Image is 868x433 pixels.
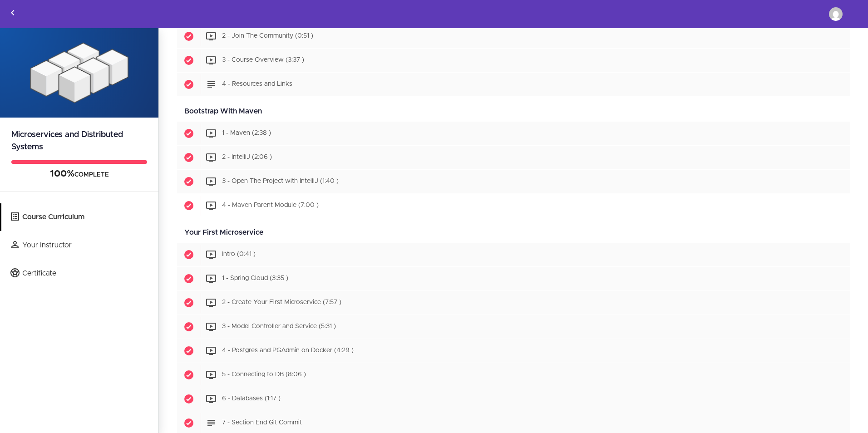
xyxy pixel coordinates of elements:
div: Your First Microservice [177,222,850,243]
a: Completed item 6 - Databases (1:17 ) [177,387,850,411]
span: 5 - Connecting to DB (8:06 ) [222,372,306,378]
span: Completed item [177,291,201,315]
span: 6 - Databases (1:17 ) [222,396,281,402]
span: 3 - Course Overview (3:37 ) [222,57,304,64]
a: Your Instructor [1,231,158,259]
svg: Back to courses [7,7,18,18]
div: Bootstrap With Maven [177,101,850,122]
span: Completed item [177,49,201,72]
span: 7 - Section End Git Commit [222,420,302,426]
a: Completed item 2 - Join The Community (0:51 ) [177,25,850,48]
span: 4 - Maven Parent Module (7:00 ) [222,202,319,209]
a: Completed item 5 - Connecting to DB (8:06 ) [177,363,850,387]
a: Completed item 3 - Course Overview (3:37 ) [177,49,850,72]
a: Back to courses [0,0,25,28]
span: Completed item [177,363,201,387]
a: Course Curriculum [1,203,158,231]
a: Certificate [1,260,158,287]
a: Completed item 1 - Spring Cloud (3:35 ) [177,267,850,290]
a: Completed item 2 - IntelliJ (2:06 ) [177,146,850,169]
span: Completed item [177,339,201,363]
a: Completed item 3 - Model Controller and Service (5:31 ) [177,315,850,339]
a: Completed item 3 - Open The Project with IntelliJ (1:40 ) [177,170,850,193]
span: Completed item [177,170,201,193]
a: Completed item 4 - Maven Parent Module (7:00 ) [177,194,850,217]
span: 3 - Model Controller and Service (5:31 ) [222,324,336,330]
a: Completed item Intro (0:41 ) [177,243,850,266]
a: Completed item 4 - Postgres and PGAdmin on Docker (4:29 ) [177,339,850,363]
span: Completed item [177,25,201,48]
span: 4 - Postgres and PGAdmin on Docker (4:29 ) [222,348,354,354]
a: Completed item 4 - Resources and Links [177,73,850,96]
span: Intro (0:41 ) [222,251,256,258]
span: Completed item [177,194,201,217]
span: Completed item [177,267,201,290]
a: Completed item 2 - Create Your First Microservice (7:57 ) [177,291,850,315]
div: COMPLETE [11,168,147,180]
span: 3 - Open The Project with IntelliJ (1:40 ) [222,178,339,185]
span: 2 - Join The Community (0:51 ) [222,33,313,39]
span: 100% [50,169,74,178]
span: 4 - Resources and Links [222,81,292,88]
span: Completed item [177,146,201,169]
a: Completed item 1 - Maven (2:38 ) [177,122,850,145]
span: 2 - Create Your First Microservice (7:57 ) [222,300,341,306]
span: Completed item [177,387,201,411]
span: Completed item [177,73,201,96]
span: Completed item [177,122,201,145]
span: Completed item [177,243,201,266]
img: ibrahim.moh.salama@gmail.com [829,7,843,21]
span: 2 - IntelliJ (2:06 ) [222,154,272,161]
span: 1 - Maven (2:38 ) [222,130,271,137]
span: Completed item [177,315,201,339]
span: 1 - Spring Cloud (3:35 ) [222,276,288,282]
